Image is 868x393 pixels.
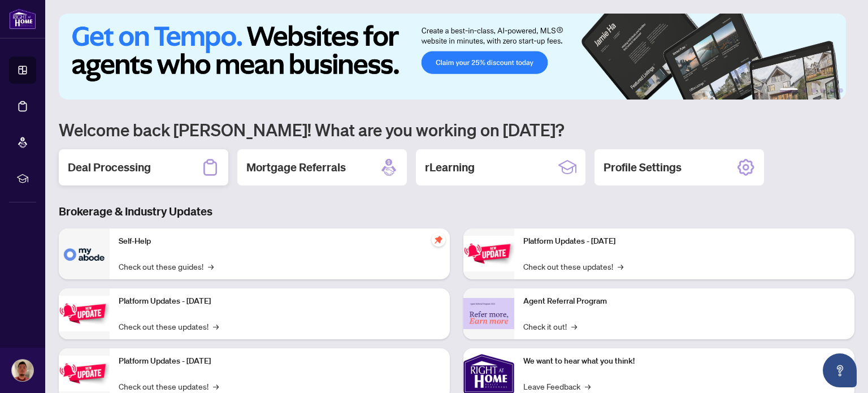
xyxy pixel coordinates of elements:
[119,320,219,332] a: Check out these updates!→
[213,380,219,392] span: →
[12,360,33,381] img: Profile Icon
[119,380,219,392] a: Check out these updates!→
[523,295,845,308] p: Agent Referral Program
[59,204,854,219] h3: Brokerage & Industry Updates
[119,260,214,273] a: Check out these guides!→
[59,296,110,331] img: Platform Updates - September 16, 2025
[523,235,845,248] p: Platform Updates - [DATE]
[432,233,445,247] span: pushpin
[523,260,623,273] a: Check out these updates!→
[802,88,807,93] button: 2
[811,88,816,93] button: 3
[119,295,441,308] p: Platform Updates - [DATE]
[59,14,846,100] img: Slide 0
[780,88,798,93] button: 1
[59,356,110,391] img: Platform Updates - July 21, 2025
[119,355,441,368] p: Platform Updates - [DATE]
[585,380,591,392] span: →
[839,88,843,93] button: 6
[523,355,845,368] p: We want to hear what you think!
[830,88,834,93] button: 5
[604,159,682,175] h2: Profile Settings
[59,228,110,279] img: Self-Help
[425,159,475,175] h2: rLearning
[463,298,514,329] img: Agent Referral Program
[523,380,591,392] a: Leave Feedback→
[618,260,623,273] span: →
[463,236,514,271] img: Platform Updates - June 23, 2025
[9,8,36,29] img: logo
[523,320,577,332] a: Check it out!→
[59,119,854,140] h1: Welcome back [PERSON_NAME]! What are you working on [DATE]?
[821,88,825,93] button: 4
[208,260,214,273] span: →
[213,320,219,332] span: →
[119,235,441,248] p: Self-Help
[68,159,151,175] h2: Deal Processing
[823,353,857,387] button: Open asap
[246,159,346,175] h2: Mortgage Referrals
[571,320,577,332] span: →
